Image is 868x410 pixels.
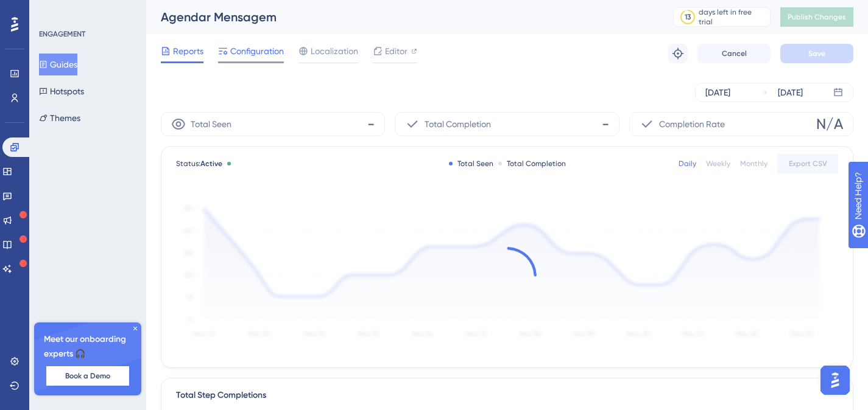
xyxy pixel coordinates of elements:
div: Monthly [740,159,767,169]
button: Save [780,44,853,63]
div: Total Step Completions [176,388,266,403]
div: Daily [679,159,696,169]
button: Export CSV [777,154,838,173]
div: Total Completion [498,159,566,169]
span: Completion Rate [659,117,725,131]
button: Publish Changes [780,7,853,27]
span: Need Help? [29,3,76,18]
span: N/A [816,114,843,134]
span: Meet our onboarding experts 🎧 [44,332,132,361]
span: - [602,114,609,134]
span: Total Seen [191,117,231,131]
span: Localization [311,44,358,58]
span: Reports [173,44,203,58]
span: - [367,114,375,134]
button: Guides [39,54,77,75]
div: ENGAGEMENT [39,29,85,39]
div: days left in free trial [699,7,766,27]
div: [DATE] [778,85,803,100]
div: [DATE] [705,85,730,100]
span: Save [808,49,825,58]
button: Cancel [697,44,771,63]
span: Total Completion [425,117,491,131]
iframe: UserGuiding AI Assistant Launcher [817,362,853,398]
div: Agendar Mensagem [161,9,643,26]
span: Publish Changes [788,12,846,22]
span: Active [200,159,222,168]
div: Total Seen [449,159,493,169]
span: Cancel [722,49,747,58]
button: Themes [39,107,80,129]
button: Book a Demo [46,366,129,386]
span: Editor [385,44,408,58]
span: Export CSV [789,159,827,169]
button: Hotspots [39,80,84,102]
span: Book a Demo [65,371,110,381]
span: Configuration [230,44,284,58]
div: Weekly [706,159,730,169]
div: 13 [685,12,691,22]
span: Status: [176,159,222,169]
